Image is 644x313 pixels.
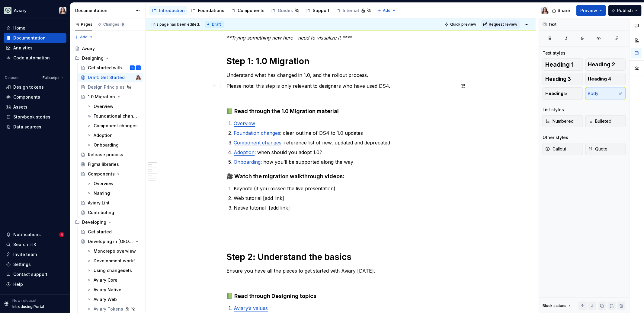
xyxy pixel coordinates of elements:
[88,210,114,216] div: Contributing
[481,20,520,29] button: Request review
[78,63,143,73] a: Get started with Aviary 1.0TLTL
[84,179,143,188] a: Overview
[234,129,455,137] p: : clear outline of DS4 to 1.0 updates
[94,277,117,283] div: Aviary Core
[617,8,633,14] span: Publish
[78,73,143,82] a: Draft: Get StartedBrittany Hogg
[543,58,583,71] button: Heading 1
[543,303,566,308] div: Block actions
[13,84,44,90] div: Design tokens
[78,237,143,246] a: Developing in [GEOGRAPHIC_DATA]
[4,260,66,269] a: Settings
[78,160,143,169] a: Figma libraries
[78,82,143,92] a: Design Principles
[227,71,455,79] p: Understand what has changed in 1.0, and the rollout process.
[198,8,224,14] div: Foundations
[4,7,11,14] img: 256e2c79-9abd-4d59-8978-03feab5a3943.png
[333,6,374,15] a: Internal
[43,75,59,80] span: Fullscript
[84,111,143,121] a: Foundational changes
[4,102,66,112] a: Assets
[94,103,114,109] div: Overview
[543,143,583,155] button: Callout
[84,188,143,198] a: Naming
[4,230,66,239] button: Notifications4
[78,198,143,208] a: Aviary Lint
[549,5,574,16] button: Share
[131,65,133,71] div: TL
[84,102,143,111] a: Overview
[80,35,88,40] span: Add
[543,73,583,85] button: Heading 3
[545,146,566,152] span: Callout
[78,92,143,102] a: 1.0 Migration
[84,266,143,275] a: Using changesets
[12,298,36,303] p: New release!
[580,8,597,14] span: Preview
[227,35,352,41] em: **Trying something new here - need to visualize it ****
[78,227,143,237] a: Get started
[103,22,125,27] div: Changes
[13,281,23,287] div: Help
[149,5,374,17] div: Page tree
[82,55,104,61] div: Designing
[234,139,455,146] p: : reference list of new, updated and deprecated
[588,146,608,152] span: Quote
[543,50,566,56] div: Text styles
[4,53,66,63] a: Code automation
[205,21,223,28] div: Draft
[84,140,143,150] a: Onboarding
[13,242,36,248] div: Search ⌘K
[545,76,571,82] span: Heading 3
[227,108,455,115] h4: 📗 Read through the 1.0 Migration material
[4,270,66,279] button: Contact support
[84,295,143,304] a: Aviary Web
[94,287,121,293] div: Aviary Native
[558,8,570,14] span: Share
[234,159,261,165] a: Onboarding
[13,232,41,238] div: Notifications
[543,134,568,141] div: Other styles
[227,82,455,90] p: Please note: this step is only relevant to designers who have used DS4.
[543,302,572,310] div: Block actions
[13,104,27,110] div: Assets
[227,56,455,67] h1: Step 1: 1.0 Migration
[94,306,123,312] div: Aviary Tokens
[4,240,66,249] button: Search ⌘K
[4,82,66,92] a: Design tokens
[82,219,106,225] div: Developing
[268,6,302,15] a: Guides
[12,304,44,309] p: Introducing Portal
[588,62,615,68] span: Heading 2
[13,261,31,267] div: Settings
[443,20,479,29] button: Quick preview
[227,292,455,300] h4: 📗 Read through Designing topics
[88,161,119,167] div: Figma libraries
[88,171,115,177] div: Components
[149,6,187,15] a: Introduction
[94,123,138,129] div: Component changes
[94,248,136,254] div: Monorepo overview
[545,90,567,96] span: Heading 5
[383,8,390,13] span: Add
[72,33,95,41] button: Add
[75,8,132,14] div: Documentation
[14,8,27,14] div: Aviary
[450,22,476,27] span: Quick preview
[88,152,123,158] div: Release process
[137,65,139,71] div: TL
[72,53,143,63] div: Designing
[543,107,564,113] div: List styles
[585,73,626,85] button: Heading 4
[120,22,125,27] span: 9
[94,181,114,187] div: Overview
[4,43,66,53] a: Analytics
[84,275,143,285] a: Aviary Core
[543,87,583,100] button: Heading 5
[234,130,280,136] a: Foundation changes
[88,200,110,206] div: Aviary Lint
[94,190,110,196] div: Naming
[234,194,455,202] p: Web tutorial [add link]
[238,8,264,14] div: Components
[13,124,41,130] div: Data sources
